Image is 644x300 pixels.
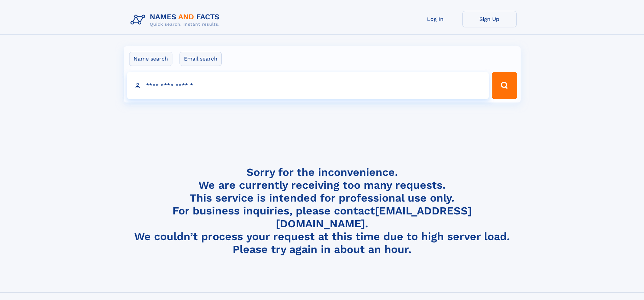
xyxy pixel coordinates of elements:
[180,52,222,66] label: Email search
[276,204,472,230] a: [EMAIL_ADDRESS][DOMAIN_NAME]
[128,166,517,256] h4: Sorry for the inconvenience. We are currently receiving too many requests. This service is intend...
[408,11,462,27] a: Log In
[129,52,172,66] label: Name search
[128,11,225,29] img: Logo Names and Facts
[127,72,489,99] input: search input
[462,11,517,27] a: Sign Up
[492,72,517,99] button: Search Button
